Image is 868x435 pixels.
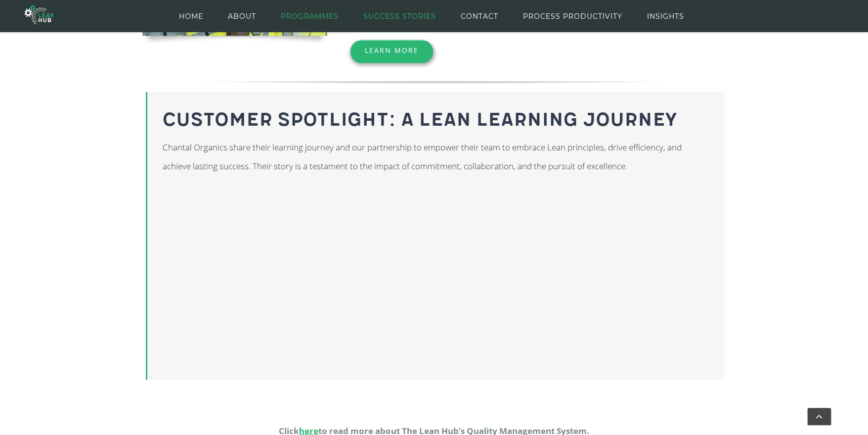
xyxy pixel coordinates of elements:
[350,40,433,61] a: Learn More
[365,46,419,55] span: Learn More
[163,142,682,172] span: Chantal Organics share their learning journey and our partnership to empower their team to embrac...
[25,1,53,28] img: The Lean Hub | Optimising productivity with Lean Logo
[163,198,442,359] iframe: A Learning Journey with Chantal Organics and The Lean Hub
[163,106,710,135] h2: Customer Spotlight: A Lean Learning Journey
